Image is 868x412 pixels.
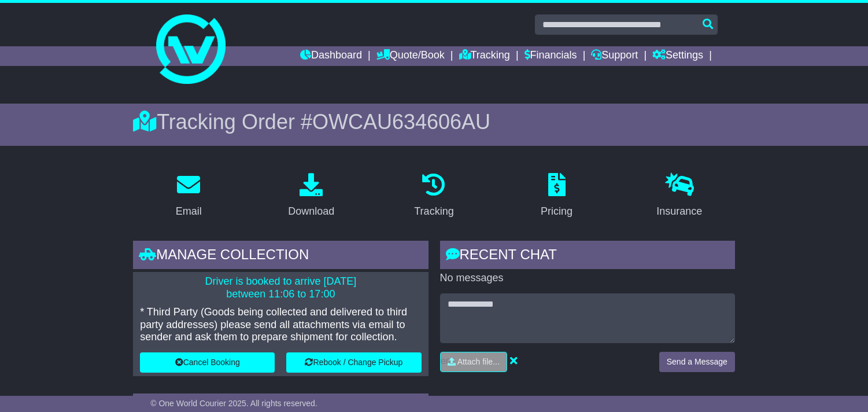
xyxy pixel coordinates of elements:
[541,204,572,219] div: Pricing
[525,46,577,66] a: Financials
[140,306,421,344] p: * Third Party (Goods being collected and delivered to third party addresses) please send all atta...
[133,241,428,272] div: Manage collection
[150,399,317,408] span: © One World Courier 2025. All rights reserved.
[414,204,453,219] div: Tracking
[286,352,421,373] button: Rebook / Change Pickup
[176,204,202,219] div: Email
[659,352,735,372] button: Send a Message
[312,110,490,134] span: OWCAU634606AU
[652,46,703,66] a: Settings
[280,169,342,223] a: Download
[288,204,334,219] div: Download
[533,169,580,223] a: Pricing
[133,109,735,134] div: Tracking Order #
[407,169,461,223] a: Tracking
[591,46,638,66] a: Support
[376,46,445,66] a: Quote/Book
[140,352,275,373] button: Cancel Booking
[300,46,362,66] a: Dashboard
[656,204,702,219] div: Insurance
[440,241,735,272] div: RECENT CHAT
[459,46,510,66] a: Tracking
[140,275,421,300] p: Driver is booked to arrive [DATE] between 11:06 to 17:00
[168,169,209,223] a: Email
[649,169,710,223] a: Insurance
[440,272,735,285] p: No messages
